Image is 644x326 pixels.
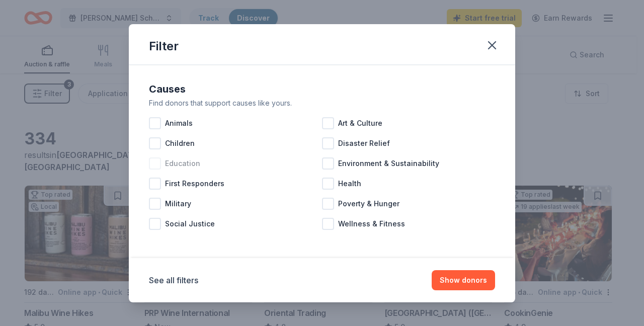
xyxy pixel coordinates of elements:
[338,157,439,170] span: Environment & Sustainability
[165,117,193,129] span: Animals
[165,218,215,230] span: Social Justice
[165,137,195,149] span: Children
[149,274,198,286] button: See all filters
[338,117,382,129] span: Art & Culture
[338,198,399,210] span: Poverty & Hunger
[165,198,191,210] span: Military
[338,178,361,190] span: Health
[149,81,495,97] div: Causes
[149,38,179,54] div: Filter
[165,178,224,190] span: First Responders
[432,270,495,290] button: Show donors
[338,218,405,230] span: Wellness & Fitness
[338,137,390,149] span: Disaster Relief
[165,157,200,170] span: Education
[149,97,495,109] div: Find donors that support causes like yours.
